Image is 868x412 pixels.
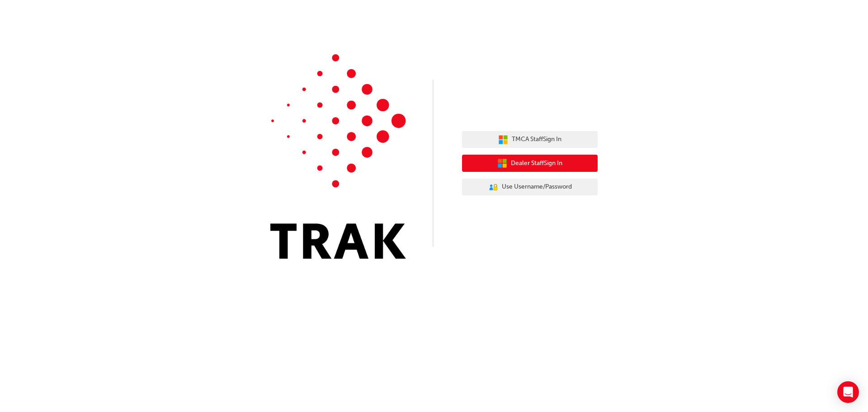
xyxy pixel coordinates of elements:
[511,158,562,169] span: Dealer Staff Sign In
[502,182,572,192] span: Use Username/Password
[462,179,598,196] button: Use Username/Password
[837,381,859,403] div: Open Intercom Messenger
[462,131,598,148] button: TMCA StaffSign In
[270,54,406,259] img: Trak
[462,155,598,172] button: Dealer StaffSign In
[512,134,561,145] span: TMCA Staff Sign In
